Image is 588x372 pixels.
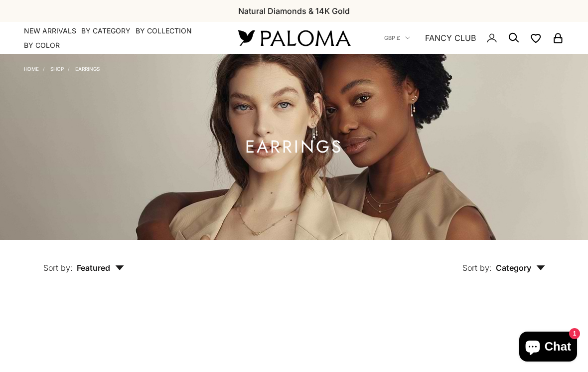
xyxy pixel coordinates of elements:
nav: Secondary navigation [384,22,564,54]
nav: Breadcrumb [24,64,100,72]
a: Earrings [75,66,100,72]
span: Sort by: [43,263,73,273]
a: Shop [50,66,64,72]
span: Featured [77,263,124,273]
nav: Primary navigation [24,26,214,50]
button: Sort by: Featured [20,240,147,282]
summary: By Color [24,40,60,50]
h1: Earrings [245,141,343,153]
span: Sort by: [462,263,492,273]
inbox-online-store-chat: Shopify online store chat [516,332,580,364]
a: Home [24,66,39,72]
p: Natural Diamonds & 14K Gold [238,4,350,17]
a: NEW ARRIVALS [24,26,76,36]
span: GBP £ [384,33,400,42]
summary: By Collection [136,26,192,36]
a: FANCY CLUB [425,31,476,44]
button: Sort by: Category [440,240,568,282]
summary: By Category [81,26,131,36]
button: GBP £ [384,33,410,42]
span: Category [496,263,545,273]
